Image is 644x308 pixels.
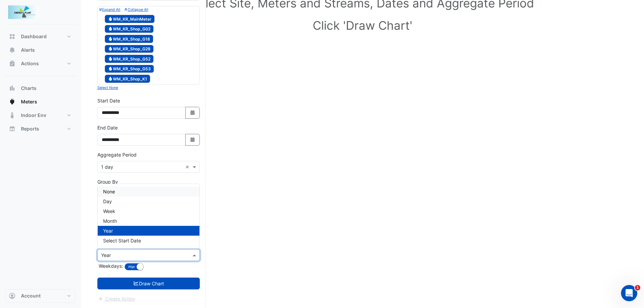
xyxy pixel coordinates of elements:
[9,112,16,119] app-icon: Indoor Env
[108,26,113,31] fa-icon: Water
[21,33,47,40] span: Dashboard
[5,81,76,95] button: Charts
[21,60,39,67] span: Actions
[5,109,76,122] button: Indoor Env
[9,60,16,67] app-icon: Actions
[97,184,200,248] ng-dropdown-panel: Options list
[105,75,150,83] span: WM_KR_Shop_K1
[97,295,136,301] app-escalated-ticket-create-button: Please draw the charts first
[190,110,196,116] fa-icon: Select Date
[108,46,113,51] fa-icon: Water
[105,35,153,43] span: WM_KR_Shop_G18
[635,285,640,290] span: 1
[97,178,118,185] label: Group By
[185,163,191,170] span: Clear
[97,86,118,90] small: Select None
[97,262,123,269] label: Weekdays:
[8,5,39,19] img: Company Logo
[108,56,113,61] fa-icon: Water
[103,189,115,194] span: None
[105,45,153,53] span: WM_KR_Shop_G29
[97,151,137,158] label: Aggregate Period
[103,218,117,224] span: Month
[5,122,76,136] button: Reports
[103,208,115,214] span: Week
[21,112,46,119] span: Indoor Env
[103,238,141,243] span: Select Start Date
[105,55,153,63] span: WM_KR_Shop_G52
[105,15,154,23] span: WM_KR_MainMeter
[108,36,113,41] fa-icon: Water
[5,95,76,109] button: Meters
[97,124,118,131] label: End Date
[21,98,37,105] span: Meters
[9,125,16,132] app-icon: Reports
[9,85,16,92] app-icon: Charts
[105,65,154,73] span: WM_KR_Shop_G53
[103,198,112,204] span: Day
[108,18,617,32] h1: Click 'Draw Chart'
[97,278,200,289] button: Draw Chart
[5,57,76,70] button: Actions
[124,7,148,12] small: Collapse All
[99,6,120,13] button: Expand All
[103,228,113,234] span: Year
[21,292,41,299] span: Account
[108,16,113,21] fa-icon: Water
[108,76,113,81] fa-icon: Water
[108,66,113,71] fa-icon: Water
[124,6,148,13] button: Collapse All
[9,33,16,40] app-icon: Dashboard
[105,25,153,33] span: WM_KR_Shop_G02
[9,47,16,53] app-icon: Alerts
[5,43,76,57] button: Alerts
[190,137,196,143] fa-icon: Select Date
[5,30,76,43] button: Dashboard
[21,125,39,132] span: Reports
[97,85,118,91] button: Select None
[99,7,120,12] small: Expand All
[97,97,120,104] label: Start Date
[9,98,16,105] app-icon: Meters
[21,47,35,53] span: Alerts
[621,285,637,301] iframe: Intercom live chat
[5,289,76,303] button: Account
[21,85,37,92] span: Charts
